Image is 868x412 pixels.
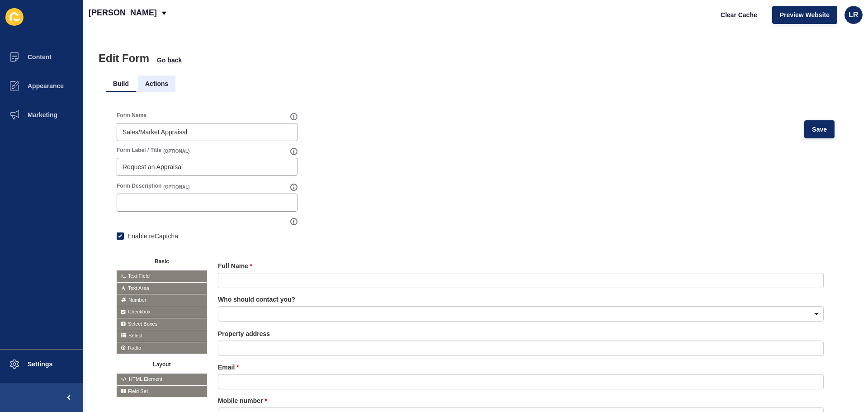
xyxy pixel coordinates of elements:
button: Layout [117,358,207,369]
span: Go back [157,56,182,65]
button: Preview Website [772,6,837,24]
label: Property address [218,329,270,338]
label: Who should contact you? [218,295,295,304]
span: Preview Website [780,10,830,19]
button: Go back [156,56,182,65]
label: Form Name [117,112,146,119]
span: Text Field [117,270,207,282]
label: Enable reCaptcha [127,232,178,241]
p: [PERSON_NAME] [89,1,157,24]
span: (OPTIONAL) [163,184,189,190]
span: Select Boxes [117,318,207,330]
span: Number [117,294,207,306]
label: Form Description [117,182,161,189]
li: Build [106,76,136,92]
label: Full Name [218,261,252,270]
span: Radio [117,342,207,354]
li: Actions [138,76,175,92]
span: Select [117,330,207,341]
span: (OPTIONAL) [163,148,189,155]
span: Save [812,125,827,134]
h1: Edit Form [99,52,149,65]
label: Form Label / Title [117,147,161,154]
label: Email [218,363,239,372]
span: Text Area [117,283,207,294]
button: Basic [117,255,207,266]
label: Mobile number [218,396,267,405]
button: Save [804,120,835,138]
span: HTML Element [117,374,207,385]
span: Field Set [117,386,207,397]
span: LR [849,10,858,19]
span: Clear Cache [721,10,757,19]
button: Clear Cache [713,6,765,24]
span: Checkbox [117,306,207,317]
